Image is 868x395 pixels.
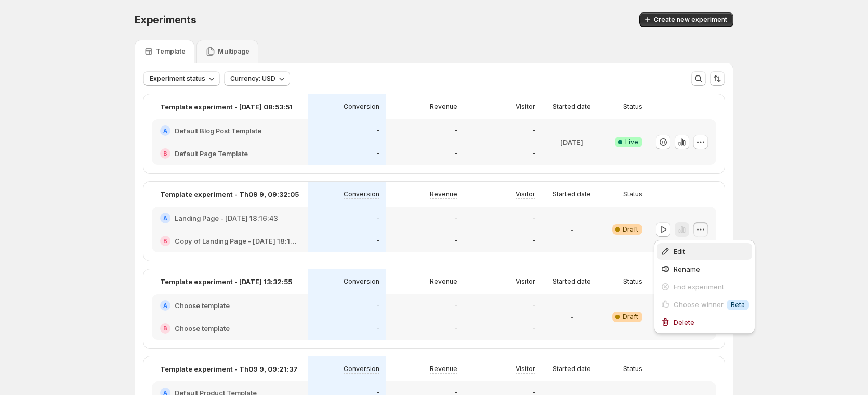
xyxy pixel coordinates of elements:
span: Choose winner [674,300,724,309]
p: Revenue [430,365,457,373]
p: - [454,301,457,310]
p: Visitor [516,103,535,111]
h2: B [163,238,167,244]
p: - [532,126,535,135]
p: Template [156,47,186,56]
p: - [570,312,573,322]
p: - [454,324,457,333]
p: Status [623,277,642,286]
h2: B [163,325,167,332]
span: Experiment status [150,74,205,83]
p: Visitor [516,365,535,373]
h2: Default Blog Post Template [175,125,261,136]
p: - [532,301,535,310]
button: Edit [657,243,752,260]
p: - [532,237,535,245]
button: Delete [657,314,752,330]
span: Currency: USD [230,74,275,83]
h2: B [163,150,167,157]
h2: A [163,128,167,134]
span: Live [625,138,638,146]
p: Revenue [430,277,457,286]
p: Status [623,365,642,373]
p: - [376,301,379,310]
p: Visitor [516,277,535,286]
p: - [454,214,457,222]
button: Rename [657,261,752,277]
p: Started date [553,190,591,198]
p: - [454,149,457,158]
span: End experiment [674,283,724,291]
h2: Default Page Template [175,148,248,159]
p: - [532,214,535,222]
span: Beta [731,301,745,309]
p: Conversion [344,103,379,111]
p: Started date [553,365,591,373]
h2: A [163,302,167,309]
p: - [570,224,573,235]
span: Create new experiment [654,16,727,24]
p: - [376,126,379,135]
p: - [454,237,457,245]
span: Experiments [135,14,196,26]
p: - [376,214,379,222]
span: Draft [623,313,638,321]
p: Status [623,103,642,111]
p: Template experiment - Th09 9, 09:32:05 [160,189,299,199]
p: Conversion [344,277,379,286]
p: - [532,324,535,333]
p: [DATE] [560,137,583,147]
button: Create new experiment [639,12,733,27]
p: Conversion [344,190,379,198]
span: Delete [674,318,694,326]
h2: A [163,215,167,221]
h2: Landing Page - [DATE] 18:16:43 [175,213,278,223]
p: - [532,149,535,158]
p: Conversion [344,365,379,373]
p: Revenue [430,190,457,198]
p: - [376,237,379,245]
p: Visitor [516,190,535,198]
span: Edit [674,247,685,256]
p: Template experiment - [DATE] 08:53:51 [160,101,293,112]
p: - [376,149,379,158]
h2: Choose template [175,323,230,334]
button: Sort the results [710,71,725,86]
span: Rename [674,265,700,273]
p: Multipage [218,47,249,56]
button: Currency: USD [224,71,290,86]
button: Experiment status [143,71,220,86]
span: Draft [623,225,638,234]
p: Template experiment - Th09 9, 09:21:37 [160,364,298,374]
p: - [376,324,379,333]
p: Revenue [430,103,457,111]
h2: Choose template [175,300,230,311]
p: Template experiment - [DATE] 13:32:55 [160,276,292,287]
h2: Copy of Landing Page - [DATE] 18:16:43 [175,236,299,246]
p: Status [623,190,642,198]
button: End experiment [657,278,752,295]
p: Started date [553,277,591,286]
p: Started date [553,103,591,111]
button: Choose winnerInfoBeta [657,296,752,313]
p: - [454,126,457,135]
